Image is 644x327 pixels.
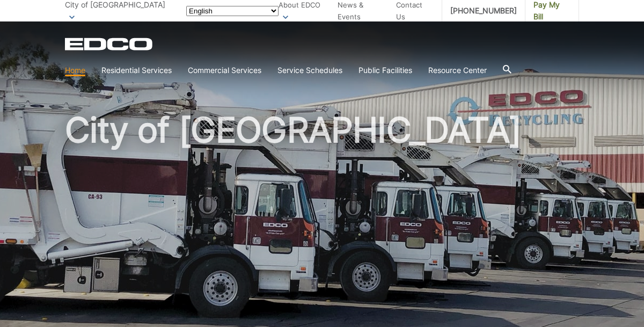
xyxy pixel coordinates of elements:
[101,64,172,76] a: Residential Services
[186,6,279,16] select: Select a language
[188,64,261,76] a: Commercial Services
[358,64,412,76] a: Public Facilities
[277,64,342,76] a: Service Schedules
[428,64,487,76] a: Resource Center
[65,38,154,50] a: EDCD logo. Return to the homepage.
[65,64,85,76] a: Home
